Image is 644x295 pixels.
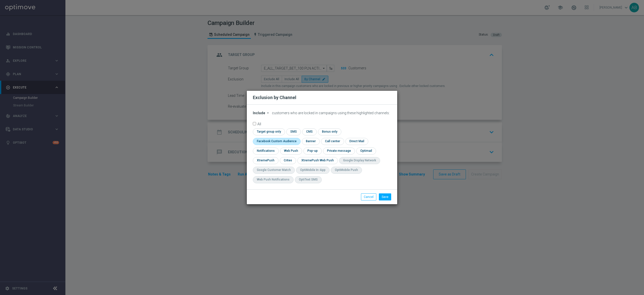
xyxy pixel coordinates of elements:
span: Include [253,111,265,115]
i: arrow_drop_down [266,111,270,115]
label: All [257,122,261,125]
button: Save [379,193,391,200]
button: Cancel [361,193,376,200]
button: Include arrow_drop_down [253,111,271,115]
div: Google Customer Match [257,168,291,172]
h2: Exclusion by Channel [253,95,296,101]
div: OptiText SMS [299,178,318,182]
div: Google Display Network [343,158,376,163]
div: Web Push Notifications [257,178,290,182]
div: OptiMobile Push [335,168,358,172]
div: customers who are locked in campaigns using these highlighted channels: [253,111,391,115]
div: OptiMobile In-App [300,168,326,172]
